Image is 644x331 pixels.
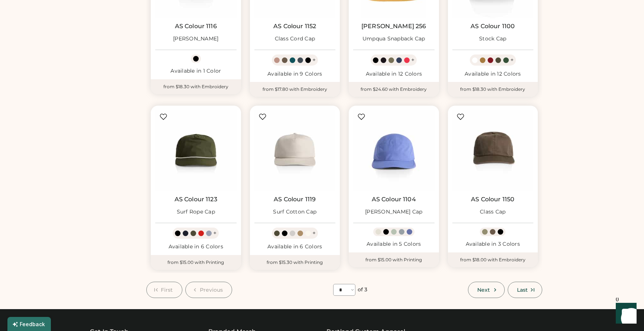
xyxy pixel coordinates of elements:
[175,196,217,203] a: AS Colour 1123
[175,23,217,30] a: AS Colour 1116
[353,110,435,191] img: AS Colour 1104 Finn Nylon Cap
[353,70,435,78] div: Available in 12 Colors
[155,243,237,251] div: Available in 6 Colors
[411,56,414,64] div: +
[273,23,316,30] a: AS Colour 1152
[353,241,435,248] div: Available in 5 Colors
[365,208,422,216] div: [PERSON_NAME] Cap
[508,282,542,298] button: Last
[358,286,367,294] div: of 3
[448,82,538,97] div: from $18.30 with Embroidery
[250,255,340,270] div: from $15.30 with Printing
[452,70,534,78] div: Available in 12 Colors
[372,196,416,203] a: AS Colour 1104
[173,35,218,43] div: [PERSON_NAME]
[273,208,316,216] div: Surf Cotton Cap
[155,110,237,191] img: AS Colour 1123 Surf Rope Cap
[213,229,217,237] div: +
[275,35,315,43] div: Class Cord Cap
[452,110,534,191] img: AS Colour 1150 Class Cap
[177,208,215,216] div: Surf Rope Cap
[146,282,182,298] button: First
[349,82,439,97] div: from $24.60 with Embroidery
[468,282,504,298] button: Next
[471,196,514,203] a: AS Colour 1150
[510,56,514,64] div: +
[361,23,426,30] a: [PERSON_NAME] 256
[274,196,316,203] a: AS Colour 1119
[151,79,241,94] div: from $18.30 with Embroidery
[471,23,515,30] a: AS Colour 1100
[312,229,316,237] div: +
[312,56,316,64] div: +
[479,35,506,43] div: Stock Cap
[254,110,336,191] img: AS Colour 1119 Surf Cotton Cap
[250,82,340,97] div: from $17.80 with Embroidery
[480,208,505,216] div: Class Cap
[151,255,241,270] div: from $15.00 with Printing
[349,252,439,267] div: from $15.00 with Printing
[517,287,528,292] span: Last
[200,287,223,292] span: Previous
[448,252,538,267] div: from $18.00 with Embroidery
[161,287,173,292] span: First
[609,298,641,330] iframe: Front Chat
[155,67,237,75] div: Available in 1 Color
[452,241,534,248] div: Available in 3 Colors
[362,35,425,43] div: Umpqua Snapback Cap
[185,282,232,298] button: Previous
[477,287,490,292] span: Next
[254,243,336,251] div: Available in 6 Colors
[254,70,336,78] div: Available in 9 Colors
